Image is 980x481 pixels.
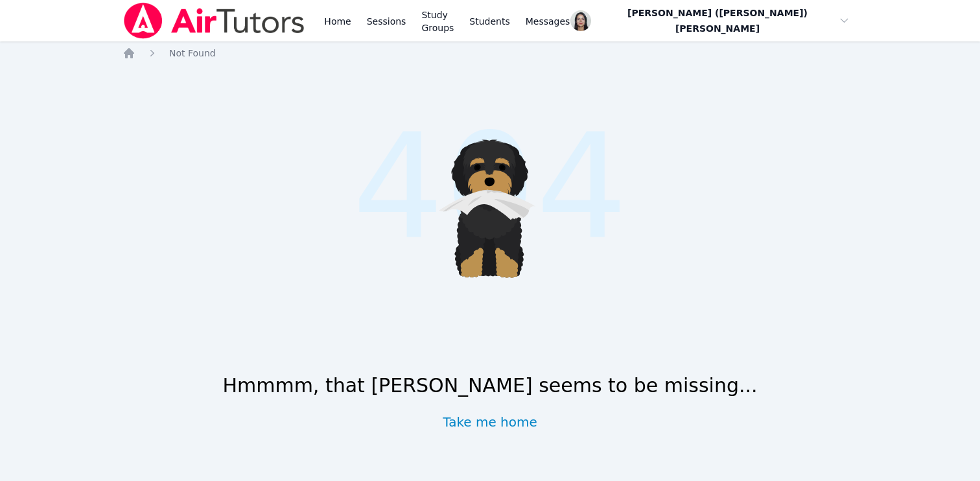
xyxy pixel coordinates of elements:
img: Air Tutors [122,3,306,39]
a: Take me home [443,413,537,431]
span: Messages [526,15,570,28]
nav: Breadcrumb [122,47,857,60]
a: Not Found [169,47,216,60]
h1: Hmmmm, that [PERSON_NAME] seems to be missing... [222,374,757,397]
span: Not Found [169,48,216,58]
span: 404 [353,78,628,295]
